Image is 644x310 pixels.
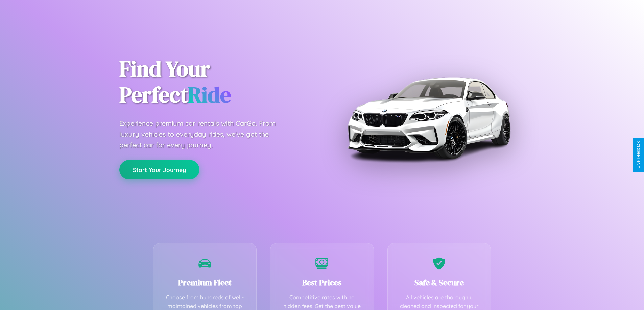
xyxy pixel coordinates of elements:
h3: Best Prices [281,277,363,288]
span: Ride [188,80,231,109]
h1: Find Your Perfect [119,56,312,108]
img: Premium BMW car rental vehicle [344,34,513,202]
button: Start Your Journey [119,160,199,179]
h3: Safe & Secure [398,277,481,288]
h3: Premium Fleet [164,277,246,288]
div: Give Feedback [636,141,641,169]
p: Experience premium car rentals with CarGo. From luxury vehicles to everyday rides, we've got the ... [119,118,288,150]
